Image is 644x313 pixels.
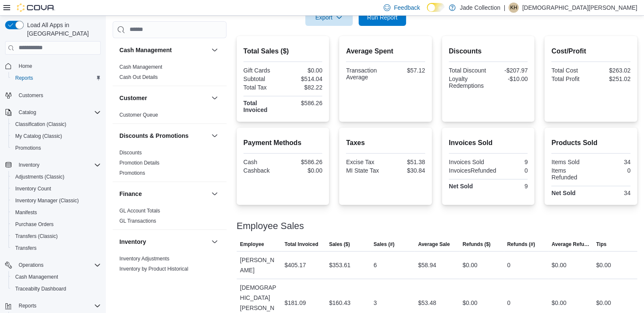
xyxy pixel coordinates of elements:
a: Inventory by Product Historical [119,266,188,272]
span: Promotions [119,170,145,176]
span: My Catalog (Classic) [15,133,62,140]
div: $0.00 [462,260,477,270]
div: 0 [507,298,511,308]
button: Traceabilty Dashboard [8,283,104,295]
h3: Employee Sales [237,221,304,231]
a: Transfers (Classic) [12,231,61,241]
span: Manifests [15,209,37,216]
span: Customers [15,90,101,101]
span: Promotions [15,145,41,151]
h3: Finance [119,190,142,198]
span: Transfers [15,245,36,252]
div: $53.48 [418,298,436,308]
button: Finance [119,190,208,198]
button: My Catalog (Classic) [8,130,104,142]
button: Purchase Orders [8,218,104,230]
a: Home [15,61,36,71]
div: InvoicesRefunded [449,167,496,174]
div: Total Profit [551,75,589,82]
div: $405.17 [285,260,306,270]
div: 3 [373,298,377,308]
div: 0 [507,260,511,270]
div: $51.38 [387,159,425,165]
button: Customer [210,93,220,103]
div: Total Discount [449,67,486,74]
button: Cash Management [8,271,104,283]
span: Transfers (Classic) [12,231,101,241]
a: Transfers [12,243,40,253]
span: Customer Queue [119,112,158,118]
span: GL Transactions [119,218,156,224]
span: Sales (#) [373,241,394,248]
div: $0.00 [596,298,611,308]
button: Inventory [2,159,104,171]
div: Total Tax [243,84,281,91]
span: Adjustments (Classic) [15,173,64,180]
h2: Products Sold [551,138,630,148]
div: 6 [373,260,377,270]
span: Catalog [19,109,36,116]
button: Reports [2,300,104,312]
button: Inventory [15,160,43,170]
span: Refunds (#) [507,241,535,248]
div: -$207.97 [490,67,528,74]
a: Promotion Details [119,160,160,166]
span: Cash Management [15,274,58,280]
span: Discounts [119,149,142,156]
span: Manifests [12,207,101,218]
span: Promotions [12,143,101,153]
span: Reports [19,302,36,309]
a: Purchase Orders [12,219,57,229]
a: Cash Out Details [119,74,158,80]
span: Inventory Adjustments [119,255,169,262]
a: Customers [15,90,47,101]
h3: Cash Management [119,46,172,54]
div: $586.26 [285,100,322,106]
button: Catalog [15,107,39,117]
span: Cash Management [12,272,101,282]
span: Reports [15,301,101,311]
div: $57.12 [387,67,425,74]
a: GL Transactions [119,218,156,224]
span: Classification (Classic) [12,119,101,129]
span: Feedback [394,3,420,12]
a: Cash Management [12,272,61,282]
a: Inventory Count [12,184,55,194]
div: 0 [500,167,528,174]
button: Transfers (Classic) [8,230,104,242]
h3: Discounts & Promotions [119,131,188,140]
span: Customers [19,92,43,99]
span: KH [510,3,517,13]
span: Reports [15,75,33,81]
button: Finance [210,189,220,199]
div: $0.00 [552,260,567,270]
span: Total Invoiced [285,241,318,248]
span: Purchase Orders [15,221,54,228]
div: $514.04 [285,75,322,82]
div: $0.00 [596,260,611,270]
p: | [504,3,506,13]
h3: Inventory [119,238,146,246]
button: Reports [8,72,104,84]
span: Inventory by Product Historical [119,265,188,272]
div: $0.00 [462,298,477,308]
button: Discounts & Promotions [210,131,220,141]
h2: Discounts [449,46,528,56]
span: Refunds ($) [462,241,490,248]
div: Kristen Hardesty [509,3,519,13]
span: Inventory Manager (Classic) [12,196,101,206]
div: $0.00 [285,67,322,74]
button: Inventory Count [8,183,104,195]
div: $353.61 [329,260,351,270]
div: $263.02 [593,67,630,74]
div: Cashback [243,167,281,174]
div: $82.22 [285,84,322,91]
span: Load All Apps in [GEOGRAPHIC_DATA] [24,21,101,38]
input: Dark Mode [427,3,445,12]
button: Reports [15,301,40,311]
a: GL Account Totals [119,208,160,214]
span: Home [19,63,32,70]
span: Promotion Details [119,159,160,166]
div: $586.26 [285,159,322,165]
